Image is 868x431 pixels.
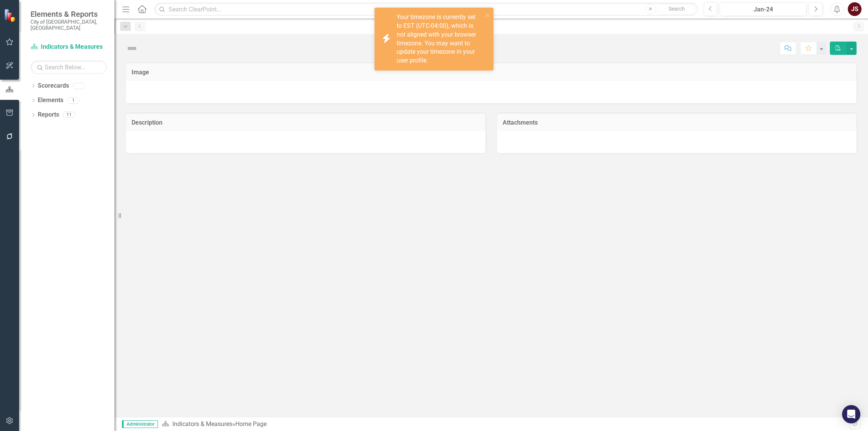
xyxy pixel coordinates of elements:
div: » [162,420,849,429]
input: Search Below... [31,61,107,74]
div: Your timezone is currently set to EST (UTC-04:00), which is not aligned with your browser timezon... [397,13,483,65]
div: 1 [67,97,79,104]
button: Jan-24 [720,2,807,16]
h3: Description [132,119,480,126]
a: Elements [38,96,63,105]
button: JS [848,2,862,16]
span: Administrator [122,420,158,428]
button: Search [658,4,696,14]
a: Reports [38,111,59,119]
div: Open Intercom Messenger [842,405,860,423]
img: Not Defined [126,42,138,54]
img: ClearPoint Strategy [3,8,17,22]
span: Search [669,6,685,12]
a: Scorecards [38,82,69,90]
span: Elements & Reports [31,10,107,19]
div: Jan-24 [722,5,804,14]
div: Home Page [235,420,267,428]
button: close [485,11,490,19]
a: Indicators & Measures [172,420,232,428]
small: City of [GEOGRAPHIC_DATA], [GEOGRAPHIC_DATA] [31,19,107,31]
div: 11 [63,112,75,118]
h3: Attachments [503,119,851,126]
a: Indicators & Measures [31,43,107,51]
input: Search ClearPoint... [154,3,698,16]
h3: Image [132,69,851,76]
